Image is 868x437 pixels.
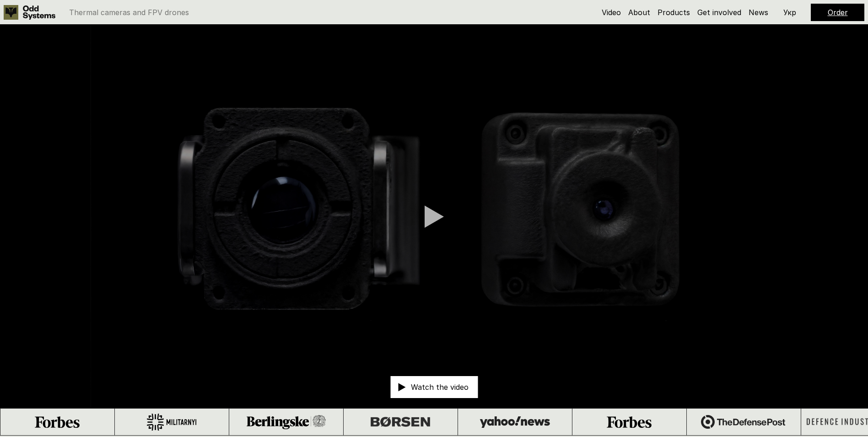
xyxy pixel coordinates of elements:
[628,8,650,17] a: About
[749,8,768,17] a: News
[828,8,848,17] a: Order
[740,396,859,428] iframe: HelpCrunch
[602,8,621,17] a: Video
[411,383,469,391] p: Watch the video
[69,9,189,16] p: Thermal cameras and FPV drones
[783,9,796,16] p: Укр
[697,8,741,17] a: Get involved
[658,8,690,17] a: Products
